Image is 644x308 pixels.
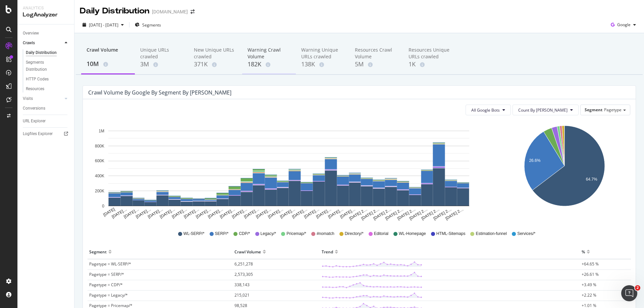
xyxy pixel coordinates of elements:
[582,246,585,257] div: %
[89,22,118,28] span: [DATE] - [DATE]
[234,282,250,288] span: 338,143
[183,231,205,237] span: WL-SERP/*
[409,47,451,60] div: Resources Unique URLs crawled
[95,189,104,193] text: 200K
[26,85,69,93] a: Resources
[582,261,599,267] span: +64.65 %
[26,76,49,83] div: HTTP Codes
[102,207,116,217] text: [DATE]
[215,231,229,237] span: SERP/*
[23,105,69,112] a: Conversions
[140,60,183,69] div: 3M
[500,121,629,221] svg: A chart.
[23,105,45,112] div: Conversions
[95,174,104,178] text: 400K
[26,76,69,83] a: HTTP Codes
[355,60,398,69] div: 5M
[132,19,164,30] button: Segments
[23,118,46,125] div: URL Explorer
[582,271,599,277] span: +26.61 %
[87,47,129,59] div: Crawl Volume
[239,231,250,237] span: CDP/*
[617,22,631,27] span: Google
[355,47,398,60] div: Resources Crawl Volume
[23,130,69,137] a: Logfiles Explorer
[152,8,188,15] div: [DOMAIN_NAME]
[585,107,602,113] span: Segment
[23,118,69,125] a: URL Explorer
[248,60,290,69] div: 182K
[608,19,639,30] button: Google
[436,231,466,237] span: HTML-Sitemaps
[248,47,290,60] div: Warning Crawl Volume
[26,49,69,56] a: Daily Distribution
[234,261,253,267] span: 6,251,278
[89,261,131,267] span: Pagetype = WL-SERP/*
[87,60,129,68] div: 10M
[586,177,597,182] text: 64.7%
[194,60,237,69] div: 371K
[89,271,124,277] span: Pagetype = SERP/*
[194,47,237,60] div: New Unique URLs crawled
[604,107,622,113] span: Pagetype
[23,30,69,37] a: Overview
[234,246,261,257] div: Crawl Volume
[23,5,69,11] div: Analytics
[191,9,195,14] div: arrow-right-arrow-left
[261,231,276,237] span: Legacy/*
[471,107,500,113] span: All Google Bots
[23,40,63,47] a: Crawls
[26,59,69,73] a: Segments Distribution
[95,159,104,164] text: 600K
[89,292,128,298] span: Pagetype = Legacy/*
[518,107,568,113] span: Count By Day
[23,95,33,102] div: Visits
[409,60,451,69] div: 1K
[374,231,388,237] span: Editorial
[635,285,640,291] span: 2
[399,231,426,237] span: WL-Homepage
[621,285,637,301] iframe: Intercom live chat
[102,204,104,208] text: 0
[88,121,489,221] svg: A chart.
[26,59,63,73] div: Segments Distribution
[95,144,104,148] text: 800K
[317,231,334,237] span: #nomatch
[23,11,69,19] div: LogAnalyzer
[80,19,126,30] button: [DATE] - [DATE]
[99,129,104,133] text: 1M
[23,95,63,102] a: Visits
[517,231,535,237] span: Services/*
[23,30,39,37] div: Overview
[142,22,161,28] span: Segments
[26,85,44,93] div: Resources
[89,246,107,257] div: Segment
[80,5,149,17] div: Daily Distribution
[88,89,231,96] div: Crawl Volume by google by Segment by [PERSON_NAME]
[466,105,511,115] button: All Google Bots
[301,60,344,69] div: 138K
[345,231,364,237] span: Directory/*
[234,271,253,277] span: 2,573,305
[286,231,306,237] span: Pricemap/*
[89,282,123,288] span: Pagetype = CDP/*
[23,130,53,137] div: Logfiles Explorer
[234,292,250,298] span: 215,021
[26,49,57,56] div: Daily Distribution
[140,47,183,60] div: Unique URLs crawled
[476,231,507,237] span: Estimation-funnel
[582,282,596,288] span: +3.49 %
[513,105,579,115] button: Count By [PERSON_NAME]
[322,246,333,257] div: Trend
[301,47,344,60] div: Warning Unique URLs crawled
[529,158,540,163] text: 26.6%
[23,40,35,47] div: Crawls
[582,292,596,298] span: +2.22 %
